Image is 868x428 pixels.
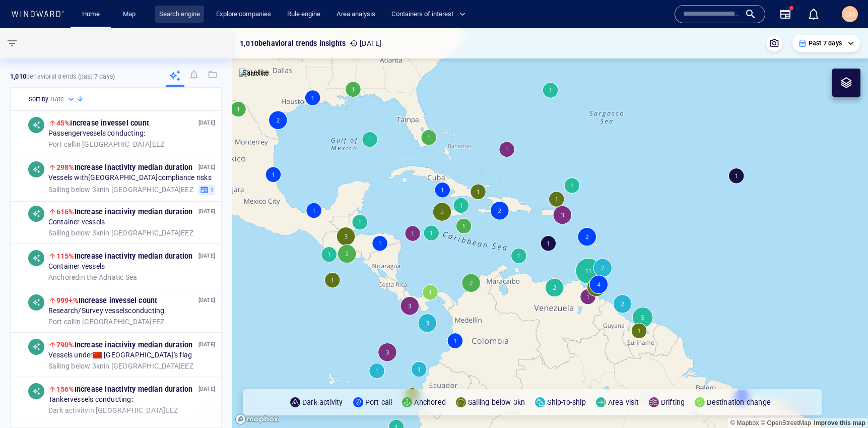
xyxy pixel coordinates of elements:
[814,419,865,426] a: Map feedback
[661,396,685,408] p: Drifting
[232,28,868,428] canvas: Map
[48,361,104,370] span: Sailing below 3kn
[198,184,215,195] button: 1
[56,208,75,216] span: 616%
[845,10,855,18] span: CH
[198,118,215,128] p: [DATE]
[198,207,215,216] p: [DATE]
[48,185,104,193] span: Sailing below 3kn
[239,69,269,79] img: satellite
[56,119,149,127] span: Increase in vessel count
[48,129,146,138] span: Passenger vessels conducting:
[468,396,525,408] p: Sailing below 3kn
[240,37,346,49] p: 1,010 behavioral trends insights
[798,39,854,48] div: Past 7 days
[48,307,166,316] span: Research/Survey vessels conducting:
[48,406,89,414] span: Dark activity
[48,317,164,326] span: in [GEOGRAPHIC_DATA] EEZ
[119,6,143,23] a: Map
[155,6,204,23] a: Search engine
[48,228,193,237] span: in [GEOGRAPHIC_DATA] EEZ
[10,72,115,81] p: behavioral trends (Past 7 days)
[29,94,48,104] h6: Sort by
[825,383,860,420] iframe: Chat
[56,385,75,393] span: 156%
[56,296,158,304] span: Increase in vessel count
[283,6,324,23] a: Rule engine
[48,228,104,236] span: Sailing below 3kn
[730,419,759,426] a: Mapbox
[198,251,215,261] p: [DATE]
[414,396,446,408] p: Anchored
[48,273,80,281] span: Anchored
[242,67,269,79] p: Satellite
[235,413,279,425] a: Mapbox logo
[48,140,75,148] span: Port call
[56,341,193,349] span: Increase in activity median duration
[56,163,193,171] span: Increase in activity median duration
[48,406,178,415] span: in [GEOGRAPHIC_DATA] EEZ
[547,396,585,408] p: Ship-to-ship
[198,340,215,349] p: [DATE]
[75,6,107,23] button: Home
[78,6,104,23] a: Home
[48,395,133,404] span: Tanker vessels conducting:
[56,119,71,127] span: 45%
[48,185,193,194] span: in [GEOGRAPHIC_DATA] EEZ
[56,296,79,304] span: 999+%
[198,384,215,394] p: [DATE]
[608,396,639,408] p: Area visit
[48,351,192,360] span: Vessels under [GEOGRAPHIC_DATA] 's flag
[808,8,820,20] div: Notification center
[212,6,275,23] a: Explore companies
[809,39,842,48] p: Past 7 days
[48,273,137,282] span: in the Adriatic Sea
[10,73,26,80] strong: 1,010
[56,341,75,349] span: 790%
[198,295,215,305] p: [DATE]
[387,6,474,23] button: Containers of interest
[350,37,381,49] p: [DATE]
[391,9,465,20] span: Containers of interest
[56,252,75,260] span: 115%
[302,396,343,408] p: Dark activity
[56,385,193,393] span: Increase in activity median duration
[56,163,75,171] span: 298%
[50,94,76,104] div: Date
[48,218,105,227] span: Container vessels
[332,6,379,23] a: Area analysis
[48,140,164,149] span: in [GEOGRAPHIC_DATA] EEZ
[761,419,811,426] a: OpenStreetMap
[707,396,771,408] p: Destination change
[48,173,212,182] span: Vessels with [GEOGRAPHIC_DATA] compliance risks
[198,162,215,172] p: [DATE]
[365,396,392,408] p: Port call
[840,4,860,24] button: CH
[48,317,75,325] span: Port call
[209,185,214,194] span: 1
[50,94,64,104] h6: Date
[115,6,147,23] button: Map
[48,361,193,371] span: in [GEOGRAPHIC_DATA] EEZ
[56,252,193,260] span: Increase in activity median duration
[56,208,193,216] span: Increase in activity median duration
[48,262,105,271] span: Container vessels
